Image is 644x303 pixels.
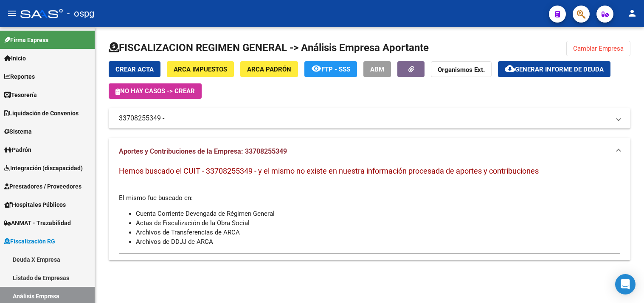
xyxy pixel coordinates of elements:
button: ARCA Impuestos [167,61,234,77]
mat-panel-title: 33708255349 - [119,114,610,123]
span: ABM [370,66,384,73]
span: Integración (discapacidad) [4,163,83,173]
span: ARCA Padrón [247,66,291,73]
mat-icon: person [627,8,637,18]
div: Open Intercom Messenger [615,274,636,294]
button: ABM [363,61,391,77]
div: Aportes y Contribuciones de la Empresa: 33708255349 [109,165,630,260]
span: Reportes [4,72,35,81]
span: FTP - SSS [321,66,350,73]
span: ARCA Impuestos [174,66,227,73]
mat-expansion-panel-header: 33708255349 - [109,108,630,129]
span: Firma Express [4,35,48,45]
span: ANMAT - Trazabilidad [4,218,71,228]
h1: FISCALIZACION REGIMEN GENERAL -> Análisis Empresa Aportante [109,41,429,54]
span: Inicio [4,54,26,63]
span: Generar informe de deuda [515,66,604,73]
span: No hay casos -> Crear [115,87,195,95]
mat-icon: menu [7,8,17,18]
span: Tesorería [4,90,37,100]
span: Liquidación de Convenios [4,109,79,118]
mat-expansion-panel-header: Aportes y Contribuciones de la Empresa: 33708255349 [109,138,630,165]
li: Cuenta Corriente Devengada de Régimen General [136,209,620,218]
span: Aportes y Contribuciones de la Empresa: 33708255349 [119,147,287,155]
button: Cambiar Empresa [566,41,630,56]
span: Prestadores / Proveedores [4,182,82,191]
mat-icon: remove_red_eye [311,63,321,74]
button: Crear Acta [109,61,160,77]
button: Organismos Ext. [431,61,492,77]
li: Actas de Fiscalización de la Obra Social [136,218,620,228]
span: Fiscalización RG [4,237,55,246]
li: Archivos de Transferencias de ARCA [136,228,620,237]
span: Padrón [4,145,31,154]
span: Sistema [4,127,32,136]
span: Hemos buscado el CUIT - 33708255349 - y el mismo no existe en nuestra información procesada de ap... [119,166,539,175]
button: No hay casos -> Crear [109,83,202,99]
span: Crear Acta [115,66,154,73]
button: ARCA Padrón [240,61,298,77]
strong: Organismos Ext. [438,66,485,74]
span: Hospitales Públicos [4,200,66,209]
button: Generar informe de deuda [498,61,610,77]
span: - ospg [67,4,94,23]
span: Cambiar Empresa [573,45,624,52]
li: Archivos de DDJJ de ARCA [136,237,620,246]
button: FTP - SSS [304,61,357,77]
div: El mismo fue buscado en: [119,165,620,246]
mat-icon: cloud_download [505,63,515,74]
